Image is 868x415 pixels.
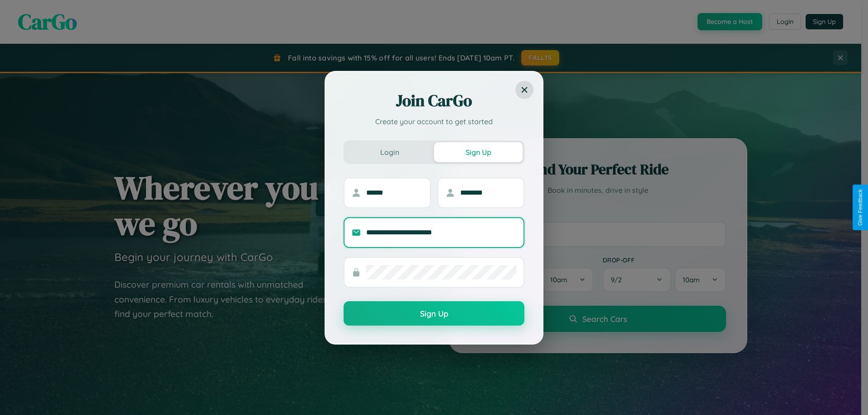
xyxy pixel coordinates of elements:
h2: Join CarGo [344,90,524,112]
button: Login [345,142,434,162]
p: Create your account to get started [344,116,524,127]
div: Give Feedback [857,189,863,226]
button: Sign Up [434,142,523,162]
button: Sign Up [344,301,524,326]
